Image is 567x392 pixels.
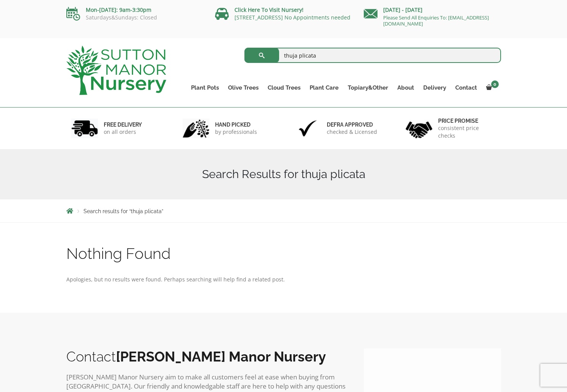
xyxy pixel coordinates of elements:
[235,14,350,21] a: [STREET_ADDRESS] No Appointments needed
[393,82,419,93] a: About
[66,46,166,95] img: logo
[223,82,263,93] a: Olive Trees
[438,124,496,140] p: consistent price checks
[263,82,305,93] a: Cloud Trees
[215,121,257,128] h6: hand picked
[364,5,501,14] p: [DATE] - [DATE]
[104,128,142,136] p: on all orders
[186,82,223,93] a: Plant Pots
[235,6,304,13] a: Click Here To Visit Nursery!
[491,80,499,88] span: 0
[451,82,482,93] a: Contact
[482,82,501,93] a: 0
[343,82,393,93] a: Topiary&Other
[244,48,501,63] input: Search...
[66,14,204,21] p: Saturdays&Sundays: Closed
[406,117,432,140] img: 4.jpg
[116,349,326,365] b: [PERSON_NAME] Manor Nursery
[327,121,377,128] h6: Defra approved
[66,349,349,365] h2: Contact
[383,14,489,27] a: Please Send All Enquiries To: [EMAIL_ADDRESS][DOMAIN_NAME]
[438,117,496,124] h6: Price promise
[215,128,257,136] p: by professionals
[183,119,209,138] img: 2.jpg
[71,119,98,138] img: 1.jpg
[294,119,321,138] img: 3.jpg
[66,208,501,214] nav: Breadcrumbs
[66,167,501,181] h1: Search Results for thuja plicata
[327,128,377,136] p: checked & Licensed
[66,5,204,14] p: Mon-[DATE]: 9am-3:30pm
[419,82,451,93] a: Delivery
[84,208,163,214] span: Search results for “thuja plicata”
[305,82,343,93] a: Plant Care
[66,246,501,262] h1: Nothing Found
[104,121,142,128] h6: FREE DELIVERY
[66,275,501,284] p: Apologies, but no results were found. Perhaps searching will help find a related post.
